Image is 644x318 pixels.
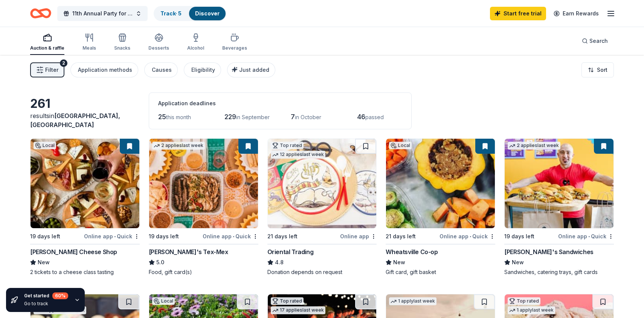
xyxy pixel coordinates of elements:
[597,65,607,74] span: Sort
[160,10,182,17] a: Track· 5
[114,30,130,55] button: Snacks
[389,297,436,305] div: 1 apply last week
[508,142,560,150] div: 2 applies last week
[82,45,96,51] div: Meals
[72,9,133,18] span: 11th Annual Party for the Parks
[389,142,412,149] div: Local
[440,232,495,241] div: Online app Quick
[275,258,284,267] span: 4.8
[52,292,68,299] div: 60 %
[148,30,169,55] button: Desserts
[581,62,614,77] button: Sort
[576,33,614,48] button: Search
[267,247,314,256] div: Oriental Trading
[30,112,120,129] span: [GEOGRAPHIC_DATA], [GEOGRAPHIC_DATA]
[152,65,172,74] div: Causes
[156,258,164,267] span: 5.0
[224,113,236,121] span: 229
[291,113,295,121] span: 7
[149,268,258,276] div: Food, gift card(s)
[504,268,614,276] div: Sandwiches, catering trays, gift cards
[271,142,304,149] div: Top rated
[144,62,178,77] button: Causes
[149,138,258,276] a: Image for Chuy's Tex-Mex2 applieslast week19 days leftOnline app•Quick[PERSON_NAME]'s Tex-Mex5.0F...
[30,268,140,276] div: 2 tickets to a cheese class tasting
[38,258,50,267] span: New
[34,142,56,149] div: Local
[295,114,321,120] span: in October
[268,139,377,228] img: Image for Oriental Trading
[158,113,166,121] span: 25
[148,45,169,51] div: Desserts
[267,268,377,276] div: Donation depends on request
[386,268,495,276] div: Gift card, gift basket
[30,232,60,241] div: 19 days left
[340,232,377,241] div: Online app
[30,96,140,111] div: 261
[504,247,594,256] div: [PERSON_NAME]'s Sandwiches
[271,306,325,314] div: 17 applies last week
[158,99,402,108] div: Application deadlines
[386,139,495,228] img: Image for Wheatsville Co-op
[195,10,220,17] a: Discover
[184,62,221,77] button: Eligibility
[393,258,405,267] span: New
[508,297,540,305] div: Top rated
[508,306,555,314] div: 1 apply last week
[490,7,546,20] a: Start free trial
[470,233,471,239] span: •
[152,297,175,305] div: Local
[24,292,68,299] div: Get started
[239,67,269,73] span: Just added
[589,36,608,45] span: Search
[30,111,140,129] div: results
[386,232,416,241] div: 21 days left
[78,65,132,74] div: Application methods
[505,139,613,228] img: Image for Ike's Sandwiches
[114,233,116,239] span: •
[60,59,67,67] div: 2
[504,232,534,241] div: 19 days left
[222,30,247,55] button: Beverages
[236,114,270,120] span: in September
[365,114,384,120] span: passed
[267,232,298,241] div: 21 days left
[30,138,140,276] a: Image for Antonelli's Cheese ShopLocal19 days leftOnline app•Quick[PERSON_NAME] Cheese ShopNew2 t...
[271,297,304,305] div: Top rated
[203,232,258,241] div: Online app Quick
[30,112,120,129] span: in
[30,5,51,22] a: Home
[271,151,325,159] div: 12 applies last week
[191,65,215,74] div: Eligibility
[30,45,64,51] div: Auction & raffle
[187,30,204,55] button: Alcohol
[187,45,204,51] div: Alcohol
[549,7,603,20] a: Earn Rewards
[222,45,247,51] div: Beverages
[504,138,614,276] a: Image for Ike's Sandwiches2 applieslast week19 days leftOnline app•Quick[PERSON_NAME]'s Sandwiche...
[70,62,138,77] button: Application methods
[149,232,179,241] div: 19 days left
[558,232,614,241] div: Online app Quick
[84,232,140,241] div: Online app Quick
[512,258,524,267] span: New
[114,45,130,51] div: Snacks
[386,138,495,276] a: Image for Wheatsville Co-opLocal21 days leftOnline app•QuickWheatsville Co-opNewGift card, gift b...
[30,30,64,55] button: Auction & raffle
[152,142,205,150] div: 2 applies last week
[386,247,438,256] div: Wheatsville Co-op
[30,62,64,77] button: Filter2
[45,65,58,74] span: Filter
[227,62,275,77] button: Just added
[82,30,96,55] button: Meals
[233,233,234,239] span: •
[149,247,228,256] div: [PERSON_NAME]'s Tex-Mex
[357,113,365,121] span: 46
[588,233,590,239] span: •
[267,138,377,276] a: Image for Oriental TradingTop rated12 applieslast week21 days leftOnline appOriental Trading4.8Do...
[154,6,226,21] button: Track· 5Discover
[30,247,117,256] div: [PERSON_NAME] Cheese Shop
[24,301,68,307] div: Go to track
[31,139,139,228] img: Image for Antonelli's Cheese Shop
[166,114,191,120] span: this month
